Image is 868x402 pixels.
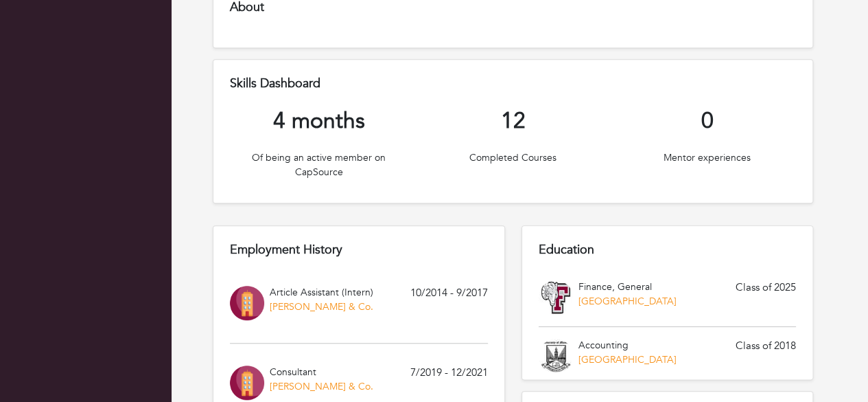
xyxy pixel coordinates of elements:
[410,365,488,401] span: 7/2019 - 12/2021
[618,108,796,134] h5: 0
[736,338,796,374] span: Class of 2018
[539,280,573,315] img: Athletic_Logo_Primary_Letter_Mark_1.jpg
[230,366,264,400] img: Company-Icon-7f8a26afd1715722aa5ae9dc11300c11ceeb4d32eda0db0d61c21d11b95ecac6.png
[270,380,373,393] a: [PERSON_NAME] & Co.
[539,339,573,373] img: MU%20logo.jpg
[578,338,677,353] p: Accounting
[424,108,602,134] h5: 12
[230,243,488,258] h5: Employment History
[410,285,488,321] span: 10/2014 - 9/2017
[230,286,264,320] img: Company-Icon-7f8a26afd1715722aa5ae9dc11300c11ceeb4d32eda0db0d61c21d11b95ecac6.png
[578,353,677,366] a: [GEOGRAPHIC_DATA]
[539,243,797,258] h5: Education
[578,280,677,294] p: Finance, General
[736,280,796,315] span: Class of 2025
[230,76,796,91] h5: Skills Dashboard
[618,150,796,165] p: Mentor experiences
[230,108,408,134] h5: 4 months
[578,295,677,308] a: [GEOGRAPHIC_DATA]
[424,150,602,165] p: Completed Courses
[230,150,408,179] p: Of being an active member on CapSource
[270,285,373,300] p: Article Assistant (Intern)
[270,300,373,313] a: [PERSON_NAME] & Co.
[270,365,373,379] p: Consultant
